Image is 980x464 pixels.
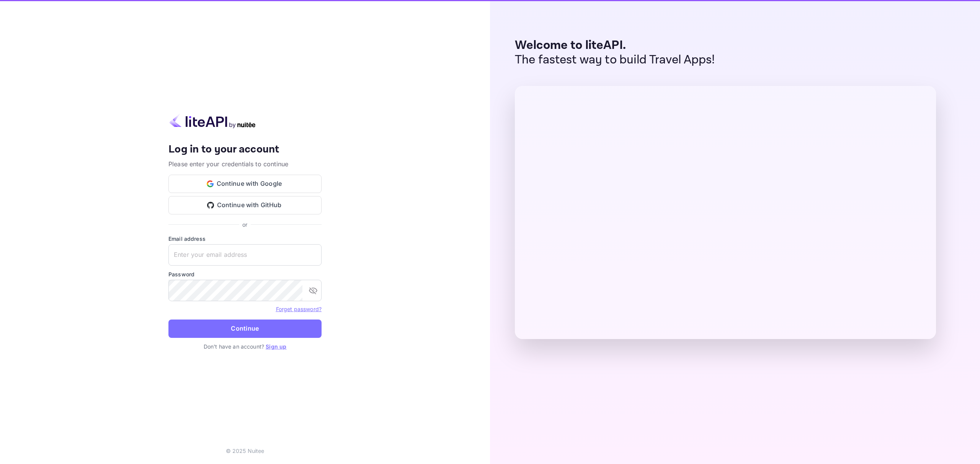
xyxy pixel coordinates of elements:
h4: Log in to your account [168,143,322,156]
button: toggle password visibility [305,283,321,298]
img: liteAPI Dashboard Preview [515,86,936,339]
p: The fastest way to build Travel Apps! [515,53,715,67]
p: Welcome to liteAPI. [515,38,715,53]
p: © 2025 Nuitee [226,447,265,455]
a: Forget password? [276,306,322,312]
a: Forget password? [276,305,322,313]
button: Continue [168,320,322,338]
img: liteapi [168,114,256,128]
a: Sign up [266,343,286,350]
p: Please enter your credentials to continue [168,159,322,169]
label: Password [168,270,322,278]
button: Continue with GitHub [168,196,322,214]
label: Email address [168,235,322,243]
p: or [242,221,247,229]
input: Enter your email address [168,244,322,266]
button: Continue with Google [168,175,322,193]
p: Don't have an account? [168,342,322,350]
